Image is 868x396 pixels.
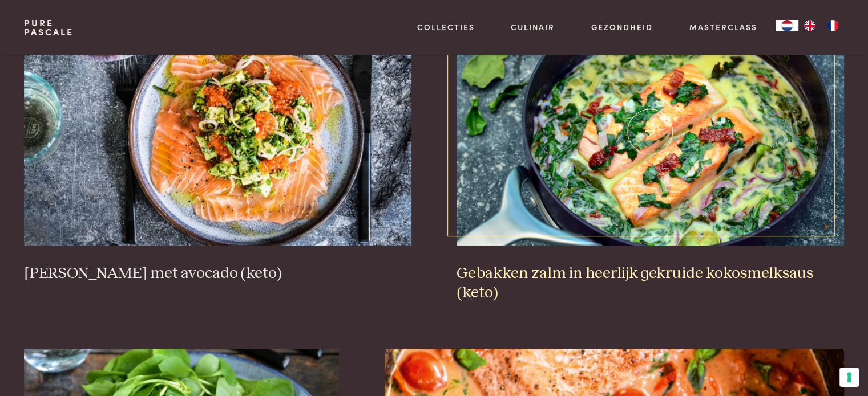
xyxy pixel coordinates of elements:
[24,18,411,283] a: Rauwe zalm met avocado (keto) [PERSON_NAME] met avocado (keto)
[839,368,859,387] button: Uw voorkeuren voor toestemming voor trackingtechnologieën
[798,20,844,31] ul: Language list
[457,18,843,303] a: Gebakken zalm in heerlijk gekruide kokosmelksaus (keto) Gebakken zalm in heerlijk gekruide kokosm...
[689,21,757,33] a: Masterclass
[24,18,411,246] img: Rauwe zalm met avocado (keto)
[417,21,475,33] a: Collecties
[776,20,798,31] div: Language
[821,20,844,31] a: FR
[511,21,555,33] a: Culinair
[776,20,798,31] a: NL
[457,264,843,303] h3: Gebakken zalm in heerlijk gekruide kokosmelksaus (keto)
[24,264,411,284] h3: [PERSON_NAME] met avocado (keto)
[24,18,74,36] a: PurePascale
[457,18,843,246] img: Gebakken zalm in heerlijk gekruide kokosmelksaus (keto)
[798,20,821,31] a: EN
[591,21,653,33] a: Gezondheid
[776,20,844,31] aside: Language selected: Nederlands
